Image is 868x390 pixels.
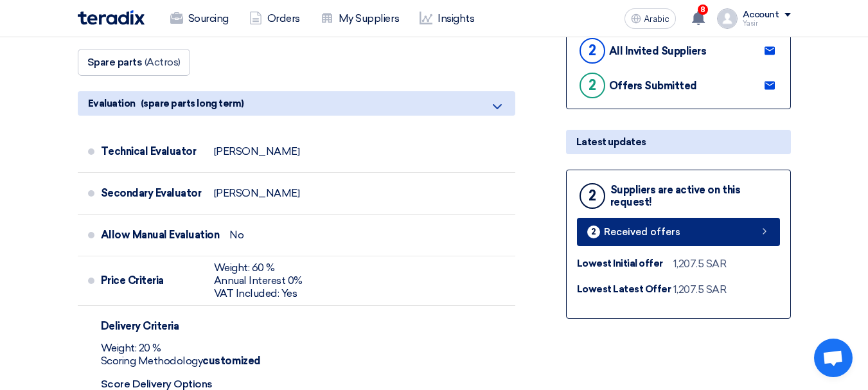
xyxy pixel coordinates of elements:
div: Open chat [814,339,853,377]
font: 1,207.5 SAR [673,283,727,296]
font: 2 [589,42,596,59]
font: 2 [589,187,596,204]
font: Insights [438,12,474,24]
a: Insights [409,4,484,33]
font: Spare parts [87,56,143,68]
font: [PERSON_NAME] [214,145,300,157]
font: Allow Manual Evaluation [101,229,220,241]
font: Lowest Initial offer [577,258,663,269]
font: Technical Evaluator [101,145,197,157]
font: Suppliers are active on this request! [610,184,741,208]
font: 1,207.5 SAR [673,258,727,270]
font: 8 [700,5,705,14]
img: Teradix logo [78,10,145,25]
font: 2 [589,76,596,94]
font: Annual Interest 0% [214,274,303,287]
font: Weight: 20 % [101,342,161,354]
a: 2 Received offers [577,218,780,246]
font: Lowest Latest Offer [577,283,671,295]
font: My Suppliers [339,12,399,24]
font: 2 [591,227,596,236]
font: Yasir [743,19,758,28]
font: Sourcing [188,12,229,24]
font: Account [743,9,779,20]
font: customized [202,355,260,367]
font: (Actros) [145,56,181,68]
a: Orders [239,4,310,33]
font: Arabic [644,13,669,24]
font: Score Delivery Options [101,378,213,390]
button: Arabic [624,8,676,29]
a: Sourcing [160,4,239,33]
font: Orders [267,12,300,24]
font: VAT Included: Yes [214,287,297,299]
a: My Suppliers [310,4,409,33]
font: Secondary Evaluator [101,187,202,199]
font: Delivery Criteria [101,320,179,332]
font: Scoring Methodology [101,355,203,367]
font: Evaluation [88,98,136,109]
font: All Invited Suppliers [609,45,707,57]
font: (spare parts long term) [141,98,244,109]
font: No [229,229,244,241]
font: Latest updates [576,136,646,148]
font: [PERSON_NAME] [214,187,300,199]
font: Received offers [604,226,680,238]
img: profile_test.png [717,8,738,29]
font: Offers Submitted [609,80,697,92]
font: Price Criteria [101,274,164,287]
font: Weight: 60 % [214,261,275,274]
